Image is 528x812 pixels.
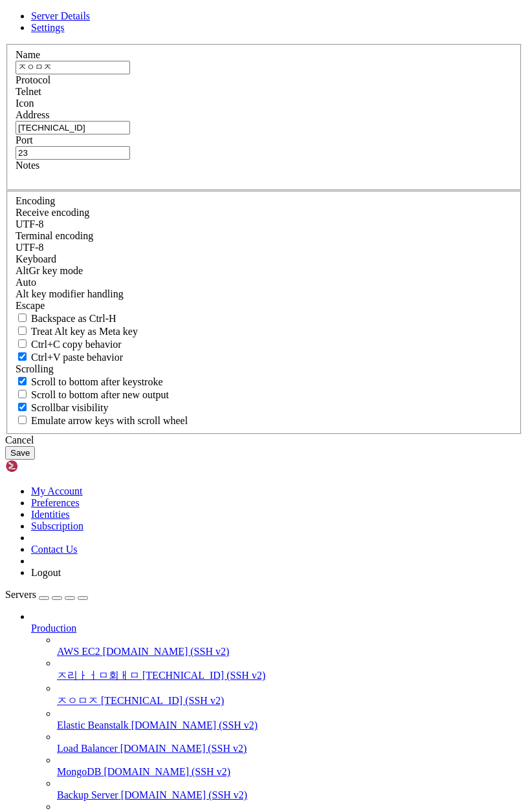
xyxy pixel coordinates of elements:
span: Servers [5,589,36,600]
a: Settings [31,22,65,33]
span: Scroll to bottom after new output [31,389,169,400]
li: ㅈㅇㅁㅈ [TECHNICAL_ID] (SSH v2) [57,683,523,708]
div: Telnet [16,86,512,98]
span: Treat Alt key as Meta key [31,326,138,337]
label: Encoding [16,195,55,206]
li: Load Balancer [DOMAIN_NAME] (SSH v2) [57,731,523,754]
label: The vertical scrollbar mode. [16,402,109,413]
span: [DOMAIN_NAME] (SSH v2) [103,646,230,657]
x-row: Connection timed out [5,5,360,16]
a: MongoDB [DOMAIN_NAME] (SSH v2) [57,766,523,778]
label: Protocol [16,74,50,85]
span: Escape [16,300,45,311]
label: Keyboard [16,253,56,264]
span: [DOMAIN_NAME] (SSH v2) [131,720,258,731]
div: Escape [16,300,512,312]
a: Contact Us [31,544,78,555]
div: UTF-8 [16,219,512,230]
label: Name [16,49,40,60]
span: Scrollbar visibility [31,402,109,413]
a: Servers [5,589,88,600]
li: MongoDB [DOMAIN_NAME] (SSH v2) [57,754,523,778]
label: Notes [16,160,39,171]
input: Scroll to bottom after new output [18,390,27,398]
a: Preferences [31,497,80,508]
span: Ctrl+V paste behavior [31,352,123,363]
span: [DOMAIN_NAME] (SSH v2) [121,789,248,800]
span: [DOMAIN_NAME] (SSH v2) [120,743,247,754]
span: [TECHNICAL_ID] (SSH v2) [101,695,224,706]
label: When using the alternative screen buffer, and DECCKM (Application Cursor Keys) is active, mouse w... [16,415,188,426]
span: UTF-8 [16,242,44,253]
button: Save [5,446,35,460]
a: Backup Server [DOMAIN_NAME] (SSH v2) [57,789,523,801]
li: Elastic Beanstalk [DOMAIN_NAME] (SSH v2) [57,708,523,731]
input: Server Name [16,61,130,74]
li: ㅈ리ㅏㅓㅁ회ㅐㅁ [TECHNICAL_ID] (SSH v2) [57,657,523,683]
span: Auto [16,277,36,288]
span: Load Balancer [57,743,118,754]
span: UTF-8 [16,219,44,230]
label: Icon [16,98,34,109]
label: The default terminal encoding. ISO-2022 enables character map translations (like graphics maps). ... [16,230,93,241]
span: [DOMAIN_NAME] (SSH v2) [104,766,230,777]
div: (0, 1) [5,16,10,27]
label: Scrolling [16,363,54,374]
label: Set the expected encoding for data received from the host. If the encodings do not match, visual ... [16,265,83,276]
a: Load Balancer [DOMAIN_NAME] (SSH v2) [57,743,523,754]
li: AWS EC2 [DOMAIN_NAME] (SSH v2) [57,634,523,657]
span: Backup Server [57,789,118,800]
label: Port [16,134,33,145]
input: Treat Alt key as Meta key [18,326,27,335]
input: Backspace as Ctrl-H [18,314,27,322]
input: Host Name or IP [16,121,130,134]
a: Subscription [31,520,83,531]
input: Port Number [16,146,130,160]
label: Scroll to bottom after new output. [16,389,169,400]
input: Ctrl+C copy behavior [18,339,27,348]
input: Scroll to bottom after keystroke [18,377,27,385]
div: Auto [16,277,512,288]
label: Whether the Alt key acts as a Meta key or as a distinct Alt key. [16,326,138,337]
span: AWS EC2 [57,646,100,657]
input: Emulate arrow keys with scroll wheel [18,416,27,424]
img: Shellngn [5,460,80,473]
li: Backup Server [DOMAIN_NAME] (SSH v2) [57,778,523,801]
a: Elastic Beanstalk [DOMAIN_NAME] (SSH v2) [57,720,523,731]
span: Ctrl+C copy behavior [31,339,122,350]
input: Ctrl+V paste behavior [18,352,27,361]
a: Server Details [31,10,90,21]
label: Ctrl+V pastes if true, sends ^V to host if false. Ctrl+Shift+V sends ^V to host if true, pastes i... [16,352,123,363]
a: Production [31,623,523,634]
span: Telnet [16,86,41,97]
span: Elastic Beanstalk [57,720,129,731]
label: Set the expected encoding for data received from the host. If the encodings do not match, visual ... [16,207,89,218]
label: If true, the backspace should send BS ('\x08', aka ^H). Otherwise the backspace key should send '... [16,313,116,324]
label: Controls how the Alt key is handled. Escape: Send an ESC prefix. 8-Bit: Add 128 to the typed char... [16,288,124,299]
label: Ctrl-C copies if true, send ^C to host if false. Ctrl-Shift-C sends ^C to host if true, copies if... [16,339,122,350]
label: Address [16,109,49,120]
span: Scroll to bottom after keystroke [31,376,163,387]
a: My Account [31,486,83,497]
span: ㅈㅇㅁㅈ [57,695,98,706]
span: ㅈ리ㅏㅓㅁ회ㅐㅁ [57,670,140,681]
a: Logout [31,567,61,578]
input: Scrollbar visibility [18,403,27,411]
a: AWS EC2 [DOMAIN_NAME] (SSH v2) [57,646,523,657]
span: [TECHNICAL_ID] (SSH v2) [142,670,265,681]
div: UTF-8 [16,242,512,253]
span: Backspace as Ctrl-H [31,313,116,324]
label: Whether to scroll to the bottom on any keystroke. [16,376,163,387]
span: Emulate arrow keys with scroll wheel [31,415,188,426]
a: ㅈㅇㅁㅈ [TECHNICAL_ID] (SSH v2) [57,694,523,708]
a: Identities [31,509,70,520]
a: ㅈ리ㅏㅓㅁ회ㅐㅁ [TECHNICAL_ID] (SSH v2) [57,669,523,683]
span: MongoDB [57,766,101,777]
div: Cancel [5,434,523,446]
span: Production [31,623,76,634]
